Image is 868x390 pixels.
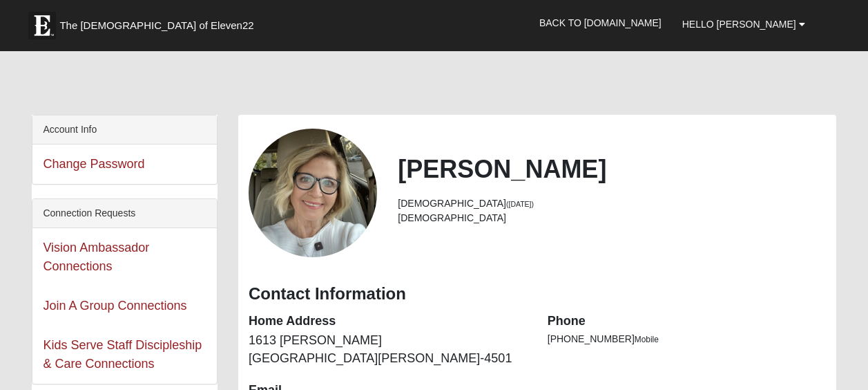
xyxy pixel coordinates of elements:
a: Back to [DOMAIN_NAME] [529,6,672,40]
a: Vision Ambassador Connections [43,241,149,273]
a: Hello [PERSON_NAME] [672,7,816,41]
h3: Contact Information [249,284,826,304]
div: Account Info [32,115,217,145]
span: The [DEMOGRAPHIC_DATA] of Eleven22 [59,19,253,32]
li: [DEMOGRAPHIC_DATA] [398,211,825,225]
dd: 1613 [PERSON_NAME] [GEOGRAPHIC_DATA][PERSON_NAME]-4501 [249,332,527,367]
span: Hello [PERSON_NAME] [682,19,796,30]
a: Join A Group Connections [43,299,186,313]
a: The [DEMOGRAPHIC_DATA] of Eleven22 [21,5,298,39]
dt: Home Address [249,313,527,331]
li: [PHONE_NUMBER] [548,332,826,346]
div: Connection Requests [32,199,217,228]
small: ([DATE]) [506,200,534,208]
span: Mobile [635,335,659,344]
img: Eleven22 logo [28,12,56,39]
h2: [PERSON_NAME] [398,154,825,184]
a: Kids Serve Staff Discipleship & Care Connections [43,338,202,371]
li: [DEMOGRAPHIC_DATA] [398,196,825,211]
a: View Fullsize Photo [249,129,377,257]
dt: Phone [548,313,826,331]
a: Change Password [43,157,144,171]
